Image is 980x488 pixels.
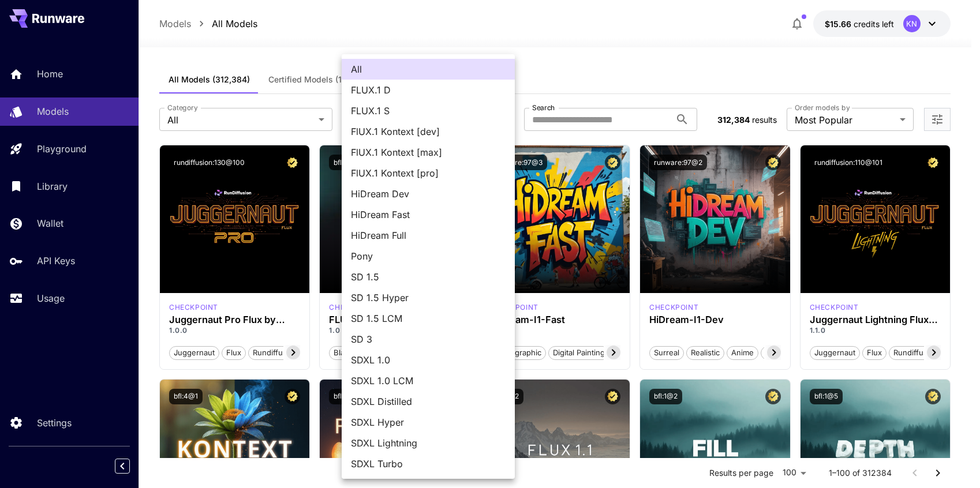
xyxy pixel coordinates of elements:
span: HiDream Full [351,228,506,242]
span: Pony [351,249,506,263]
span: SDXL 1.0 LCM [351,374,506,388]
span: SDXL Lightning [351,436,506,450]
span: SDXL Turbo [351,457,506,471]
span: SD 1.5 [351,270,506,284]
span: SD 1.5 LCM [351,311,506,325]
span: HiDream Dev [351,187,506,201]
span: SD 3 [351,332,506,346]
span: FLUX.1 S [351,104,506,118]
span: FLUX.1 D [351,83,506,97]
span: FlUX.1 Kontext [dev] [351,125,506,138]
span: SDXL Hyper [351,415,506,429]
span: SDXL Distilled [351,395,506,408]
span: FlUX.1 Kontext [max] [351,145,506,159]
span: FlUX.1 Kontext [pro] [351,166,506,180]
span: SD 1.5 Hyper [351,291,506,305]
span: SDXL 1.0 [351,353,506,367]
span: HiDream Fast [351,208,506,222]
span: All [351,62,506,76]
